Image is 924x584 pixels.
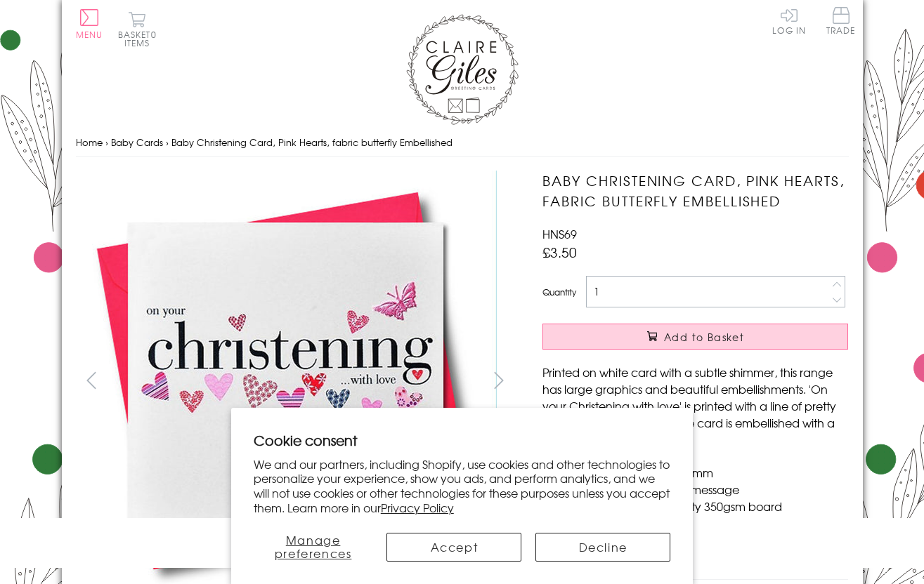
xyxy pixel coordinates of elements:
span: › [105,135,108,149]
a: Privacy Policy [381,499,454,516]
button: next [483,364,514,396]
label: Quantity [542,286,576,298]
span: › [166,135,169,149]
img: Claire Giles Greetings Cards [406,14,519,125]
p: We and our partners, including Shopify, use cookies and other technologies to personalize your ex... [254,457,671,515]
button: Add to Basket [542,324,848,350]
h2: Cookie consent [254,430,671,450]
span: £3.50 [542,242,577,262]
button: Basket0 items [118,11,157,47]
button: Manage preferences [254,533,373,562]
a: Baby Cards [111,135,163,149]
button: Accept [386,533,521,562]
a: Log In [772,7,806,34]
a: Home [76,135,103,149]
span: Manage preferences [275,531,352,562]
span: Menu [76,28,103,41]
span: Baby Christening Card, Pink Hearts, fabric butterfly Embellished [171,135,453,149]
a: Trade [826,7,856,37]
span: 0 items [124,28,157,49]
span: Trade [826,7,856,34]
li: Comes wrapped in Compostable bag [557,515,848,531]
span: HNS69 [542,225,577,242]
li: Blank inside for your own message [557,481,848,498]
button: Menu [76,9,103,39]
button: prev [76,364,108,396]
button: Decline [535,533,670,562]
nav: breadcrumbs [76,128,849,157]
li: Dimensions: 150mm x 150mm [557,464,848,481]
span: Add to Basket [664,330,744,344]
p: Printed on white card with a subtle shimmer, this range has large graphics and beautiful embellis... [542,364,848,448]
li: Printed in the U.K on quality 350gsm board [557,498,848,515]
h1: Baby Christening Card, Pink Hearts, fabric butterfly Embellished [542,171,848,211]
